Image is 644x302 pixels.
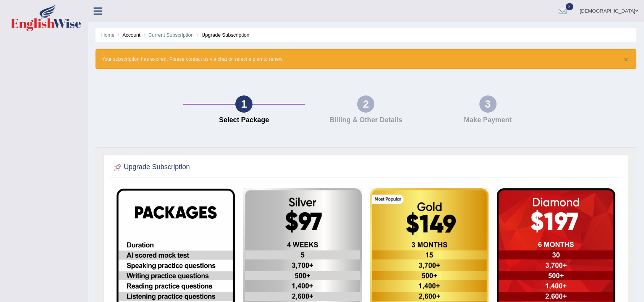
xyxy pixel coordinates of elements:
a: Home [101,32,115,38]
button: × [624,55,628,63]
div: 2 [357,95,374,113]
span: 3 [566,3,573,10]
div: Your subscription has expired. Please contact us via chat or select a plan to renew [95,49,636,69]
h4: Billing & Other Details [309,116,423,124]
div: 1 [235,95,252,113]
a: Current Subscription [148,32,194,38]
h4: Select Package [187,116,301,124]
h4: Make Payment [431,116,545,124]
li: Upgrade Subscription [195,31,249,39]
li: Account [116,31,140,39]
h2: Upgrade Subscription [112,161,190,173]
div: 3 [479,95,497,113]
